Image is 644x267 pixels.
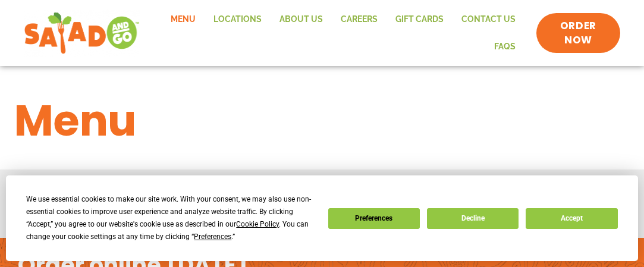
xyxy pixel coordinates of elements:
[328,208,420,229] button: Preferences
[6,175,638,261] div: Cookie Consent Prompt
[236,220,279,228] span: Cookie Policy
[14,89,630,153] h1: Menu
[453,6,524,33] a: Contact Us
[526,208,617,229] button: Accept
[205,6,271,33] a: Locations
[162,6,205,33] a: Menu
[194,233,231,241] span: Preferences
[24,10,140,57] img: new-SAG-logo-768×292
[536,13,620,54] a: ORDER NOW
[26,193,313,243] div: We use essential cookies to make our site work. With your consent, we may also use non-essential ...
[271,6,332,33] a: About Us
[332,6,387,33] a: Careers
[427,208,519,229] button: Decline
[485,33,524,61] a: FAQs
[548,19,608,48] span: ORDER NOW
[387,6,453,33] a: GIFT CARDS
[152,6,524,60] nav: Menu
